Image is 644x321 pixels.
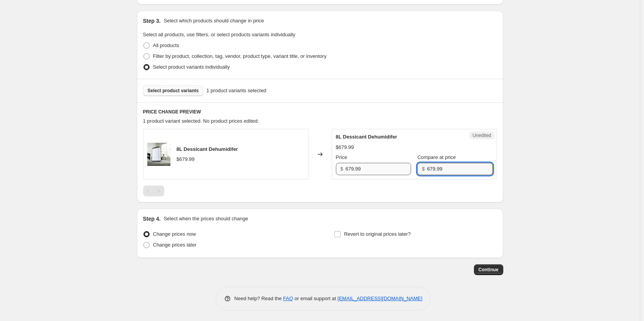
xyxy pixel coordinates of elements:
[177,146,238,152] span: 8L Dessicant Dehumidifer
[479,267,499,273] span: Continue
[336,134,397,140] span: 8L Dessicant Dehumidifer
[143,215,161,223] h2: Step 4.
[164,17,264,25] p: Select which products should change in price
[417,154,456,160] span: Compare at price
[143,85,204,96] button: Select product variants
[143,109,497,115] h6: PRICE CHANGE PREVIEW
[336,154,347,160] span: Price
[143,32,295,37] span: Select all products, use filters, or select products variants individually
[206,87,266,95] span: 1 product variants selected
[341,166,343,172] span: $
[474,264,503,275] button: Continue
[337,296,422,301] a: [EMAIL_ADDRESS][DOMAIN_NAME]
[143,186,164,196] nav: Pagination
[153,64,230,70] span: Select product variants individually
[153,53,327,59] span: Filter by product, collection, tag, vendor, product type, variant title, or inventory
[422,166,425,172] span: $
[147,143,170,166] img: Untitleddesign_b33b2c79-4695-4a87-8d00-c590a0eee82d_80x.png
[336,144,354,151] div: $679.99
[164,215,248,223] p: Select when the prices should change
[344,231,411,237] span: Revert to original prices later?
[177,155,195,163] div: $679.99
[283,296,293,301] a: FAQ
[234,296,283,301] span: Need help? Read the
[143,118,259,124] span: 1 product variant selected. No product prices edited:
[148,88,199,94] span: Select product variants
[153,42,179,48] span: All products
[153,242,197,248] span: Change prices later
[472,132,491,139] span: Unedited
[143,17,161,25] h2: Step 3.
[293,296,337,301] span: or email support at
[153,231,196,237] span: Change prices now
